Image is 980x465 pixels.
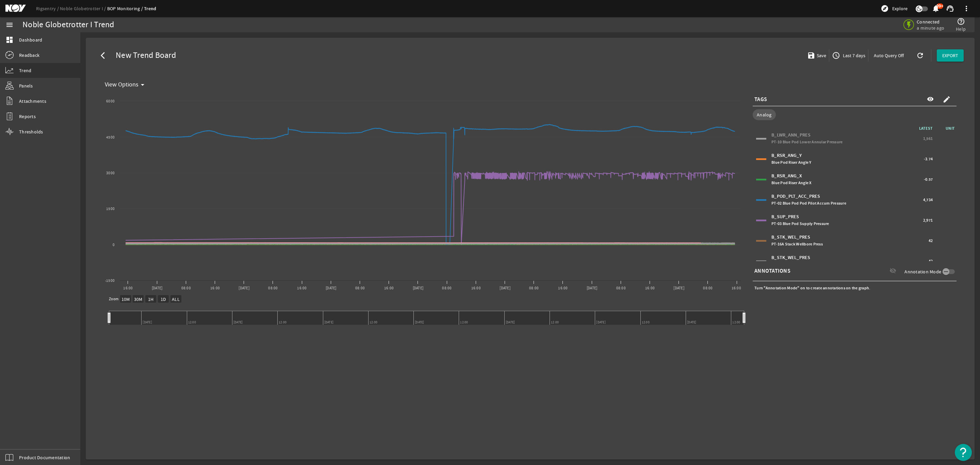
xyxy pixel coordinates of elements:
[19,36,42,43] span: Dashboard
[529,286,539,291] text: 08:00
[917,19,946,25] span: Connected
[923,217,933,224] span: 2,971
[832,51,840,60] mat-icon: access_time
[19,82,33,89] span: Panels
[442,286,452,291] text: 08:00
[106,135,115,140] text: 4500
[5,21,14,29] mat-icon: menu
[105,81,138,88] span: View Options
[106,171,115,176] text: 3000
[874,52,904,59] span: Auto Query Off
[105,278,115,283] text: -1500
[771,241,823,247] span: PT-16A Stack Wellbore Press
[771,160,812,165] span: Blue Pod Riser Angle Y
[957,17,965,26] mat-icon: help_outline
[829,49,868,62] button: Last 7 days
[732,286,741,291] text: 16:00
[919,126,936,131] span: LATEST
[924,176,933,183] span: -0.57
[121,296,130,302] text: 10M
[754,96,767,103] span: TAGS
[771,193,856,207] div: B_POD_PLT_ACC_PRES
[703,286,713,291] text: 08:00
[916,51,921,60] mat-icon: refresh
[917,25,946,31] span: a minute ago
[19,113,36,120] span: Reports
[181,286,191,291] text: 08:00
[881,4,889,13] mat-icon: explore
[152,286,163,291] text: [DATE]
[101,51,109,60] mat-icon: arrow_back_ios
[210,286,220,291] text: 16:00
[144,5,156,12] a: Trend
[138,81,147,89] mat-icon: arrow_drop_down
[842,52,865,59] span: Last 7 days
[955,444,972,461] button: Open Resource Center
[107,5,144,12] a: BOP Monitoring
[924,156,933,162] span: -3.74
[932,4,940,13] mat-icon: notifications
[943,95,951,103] mat-icon: create
[673,286,684,291] text: [DATE]
[413,286,424,291] text: [DATE]
[936,125,957,132] span: UNIT
[771,213,856,227] div: B_SUP_PRES
[384,286,394,291] text: 16:00
[60,5,107,12] a: Noble Globetrotter I
[771,173,856,186] div: B_RSR_ANG_X
[932,5,939,12] button: 99+
[804,49,829,62] button: Save
[771,152,856,166] div: B_RSR_ANG_Y
[558,286,568,291] text: 16:00
[22,21,114,28] div: Noble Globetrotter I Trend
[616,286,626,291] text: 08:00
[771,221,829,226] span: PT-03 Blue Pod Supply Pressure
[878,3,910,14] button: Explore
[904,268,943,275] label: Annotation Mode
[807,51,813,60] mat-icon: save
[815,52,826,59] span: Save
[134,296,143,302] text: 30M
[771,132,856,145] div: B_LWR_ANN_PRES
[161,296,166,302] text: 1D
[123,286,133,291] text: 16:00
[326,286,337,291] text: [DATE]
[268,286,278,291] text: 08:00
[500,286,510,291] text: [DATE]
[355,286,365,291] text: 08:00
[109,296,118,302] text: Zoom
[868,49,909,62] button: Auto Query Off
[753,283,957,293] div: Turn "Annotation Mode" on to create annotations on the graph.
[929,258,933,264] span: 42
[106,99,115,104] text: 6000
[587,286,598,291] text: [DATE]
[19,128,43,135] span: Thresholds
[106,206,115,211] text: 1500
[757,111,772,118] span: Analog
[36,5,60,12] a: Rigsentry
[771,201,846,206] span: PT-02 Blue Pod Pod Pilot Accum Pressure
[148,296,154,302] text: 1H
[771,254,856,268] div: B_STK_WEL_PRES
[102,91,744,295] svg: Chart title
[19,98,46,105] span: Attachments
[923,196,933,203] span: 4,734
[102,79,151,91] button: View Options
[297,286,307,291] text: 16:00
[5,36,14,44] mat-icon: dashboard
[239,286,249,291] text: [DATE]
[956,26,966,32] span: Help
[771,139,843,145] span: PT-10 Blue Pod Lower Annular Pressure
[19,67,31,74] span: Trend
[923,135,933,142] span: 1,561
[958,0,975,17] button: more_vert
[892,5,908,12] span: Explore
[771,180,812,186] span: Blue Pod Riser Angle X
[927,96,934,102] mat-icon: visibility
[771,234,856,247] div: B_STK_WEL_PRES
[172,296,180,302] text: ALL
[937,49,964,62] button: EXPORT
[19,52,39,59] span: Readback
[471,286,481,291] text: 16:00
[754,268,790,274] span: ANNOTATIONS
